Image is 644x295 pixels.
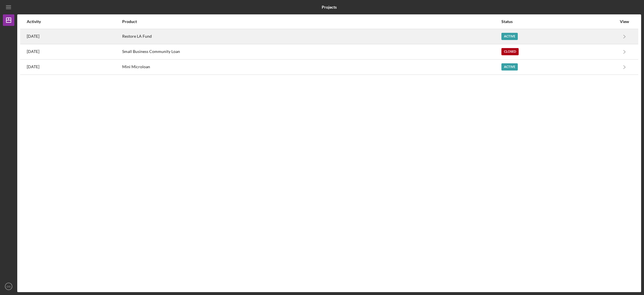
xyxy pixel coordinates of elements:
[501,19,617,24] div: Status
[122,60,501,74] div: Mini Microloan
[27,49,39,54] time: 2025-09-05 00:45
[27,19,122,24] div: Activity
[122,29,501,44] div: Restore LA Fund
[501,33,518,40] div: Active
[122,45,501,59] div: Small Business Community Loan
[501,48,519,55] div: Closed
[7,285,11,288] text: OS
[3,281,14,292] button: OS
[617,19,632,24] div: View
[27,64,39,69] time: 2025-09-03 19:40
[27,34,39,39] time: 2025-09-06 00:13
[322,5,337,9] b: Projects
[122,19,501,24] div: Product
[501,63,518,71] div: Active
